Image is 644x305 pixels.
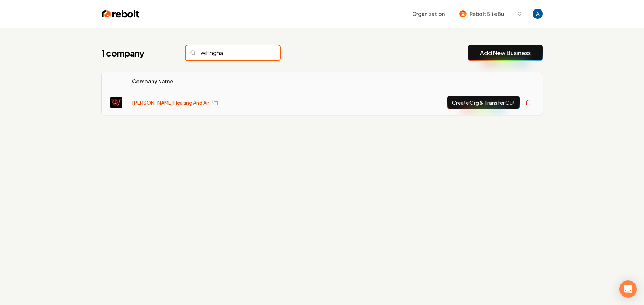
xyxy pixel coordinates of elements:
[469,10,514,18] span: Rebolt Site Builder
[102,9,140,19] img: Rebolt Logo
[102,47,171,59] h1: 1 company
[126,72,331,90] th: Company Name
[459,10,467,17] img: Rebolt Site Builder
[186,45,280,60] input: Search...
[533,9,543,19] img: Andrew Magana
[619,280,637,298] div: Open Intercom Messenger
[447,96,520,109] button: Create Org & Transfer Out
[110,97,122,108] img: Willingham Heating And Air logo
[533,9,543,19] button: Open user button
[132,99,209,106] a: [PERSON_NAME] Heating And Air
[408,7,449,20] button: Organization
[480,49,531,57] a: Add New Business
[468,45,543,61] button: Add New Business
